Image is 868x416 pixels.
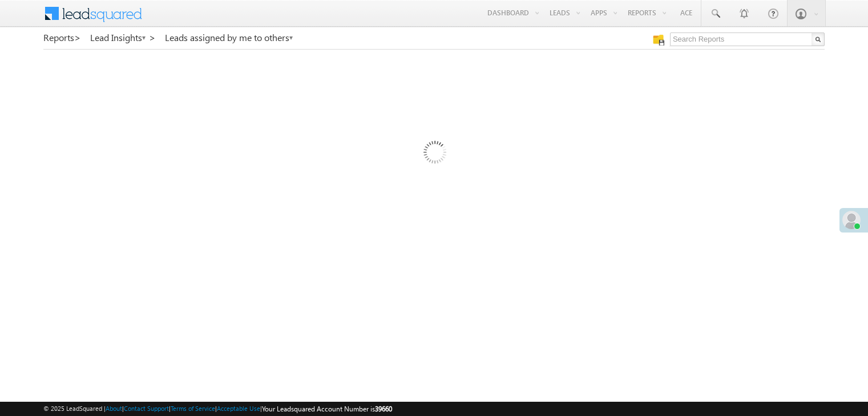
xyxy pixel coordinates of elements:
img: Manage all your saved reports! [653,34,664,46]
span: > [74,31,81,44]
a: Reports> [43,32,81,43]
span: © 2025 LeadSquared | | | | | [43,403,392,414]
input: Search Reports [670,32,825,46]
span: Your Leadsquared Account Number is [262,405,392,413]
a: About [106,405,122,412]
span: > [149,31,156,44]
img: Loading... [375,95,493,213]
a: Terms of Service [171,405,215,412]
a: Lead Insights > [90,32,156,43]
span: 39660 [375,405,392,413]
a: Contact Support [124,405,169,412]
a: Acceptable Use [217,405,260,412]
a: Leads assigned by me to others [165,32,294,43]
